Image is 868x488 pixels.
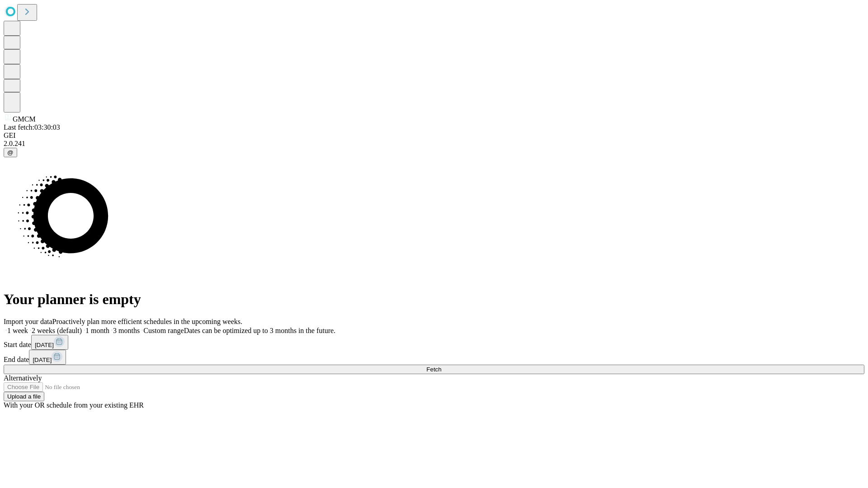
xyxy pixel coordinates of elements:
[35,342,54,348] span: [DATE]
[426,366,441,373] span: Fetch
[4,318,52,325] span: Import your data
[4,123,60,131] span: Last fetch: 03:30:03
[33,357,52,363] span: [DATE]
[4,148,17,157] button: @
[13,115,36,123] span: GMCM
[4,401,144,409] span: With your OR schedule from your existing EHR
[52,318,242,325] span: Proactively plan more efficient schedules in the upcoming weeks.
[4,392,44,401] button: Upload a file
[4,374,42,382] span: Alternatively
[113,327,140,334] span: 3 months
[7,149,14,156] span: @
[4,291,864,308] h1: Your planner is empty
[4,335,864,350] div: Start date
[4,350,864,365] div: End date
[143,327,184,334] span: Custom range
[4,140,864,148] div: 2.0.241
[29,350,66,365] button: [DATE]
[31,335,68,350] button: [DATE]
[4,131,864,140] div: GEI
[4,365,864,374] button: Fetch
[85,327,109,334] span: 1 month
[7,327,28,334] span: 1 week
[32,327,82,334] span: 2 weeks (default)
[184,327,335,334] span: Dates can be optimized up to 3 months in the future.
